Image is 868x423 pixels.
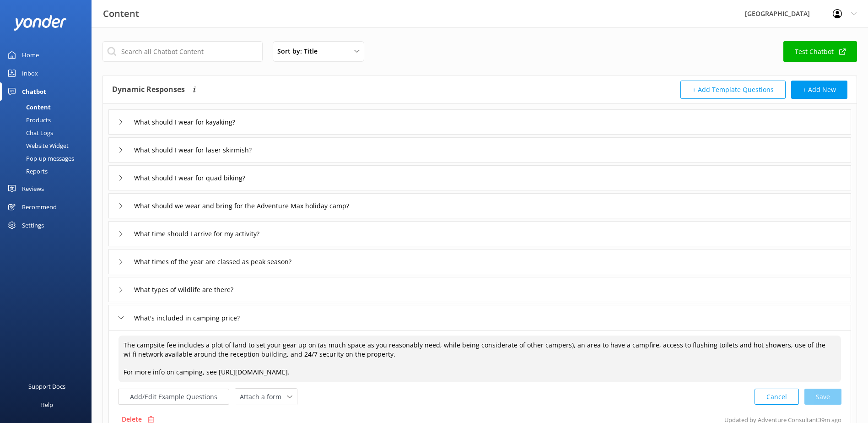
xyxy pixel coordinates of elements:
[103,6,139,21] h3: Content
[755,389,799,405] button: Cancel
[40,396,53,414] div: Help
[22,216,44,234] div: Settings
[22,179,44,198] div: Reviews
[22,198,57,216] div: Recommend
[5,139,69,152] div: Website Widget
[102,41,263,62] input: Search all Chatbot Content
[680,81,786,99] button: + Add Template Questions
[240,392,287,402] span: Attach a form
[112,81,185,99] h4: Dynamic Responses
[22,82,46,101] div: Chatbot
[22,46,39,64] div: Home
[28,377,65,396] div: Support Docs
[5,101,92,114] a: Content
[5,126,53,139] div: Chat Logs
[783,41,857,62] a: Test Chatbot
[5,152,74,165] div: Pop-up messages
[5,165,48,178] div: Reports
[5,114,51,126] div: Products
[5,126,92,139] a: Chat Logs
[5,114,92,126] a: Products
[5,101,51,114] div: Content
[277,46,323,56] span: Sort by: Title
[791,81,847,99] button: + Add New
[5,165,92,178] a: Reports
[5,152,92,165] a: Pop-up messages
[14,15,66,30] img: yonder-white-logo.png
[119,336,841,382] textarea: The campsite fee includes a plot of land to set your gear up on (as much space as you reasonably ...
[118,389,229,405] button: Add/Edit Example Questions
[5,139,92,152] a: Website Widget
[22,64,38,82] div: Inbox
